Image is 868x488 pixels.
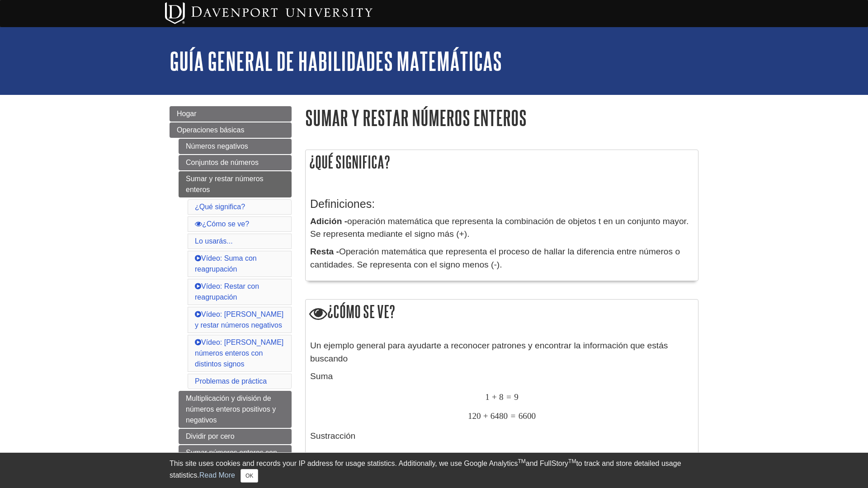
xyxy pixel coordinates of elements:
[491,411,508,421] span: 6480
[179,391,292,428] a: Multiplicación y división de números enteros positivos y negativos
[506,392,511,402] span: =
[170,106,292,122] a: Hogar
[492,392,497,402] span: +
[519,411,536,421] span: 6600
[195,310,283,329] a: Vídeo: [PERSON_NAME] y restar números negativos
[195,220,249,228] a: ¿Cómo se ve?
[483,451,491,462] span: 10
[306,300,698,325] h2: ¿Cómo se ve?
[199,471,235,479] a: Read More
[195,254,257,273] a: Vídeo: Suma con reagrupación
[305,106,698,129] h1: Sumar y restar números enteros
[179,429,292,444] a: Dividir por cero
[514,392,519,402] span: 9
[509,451,514,462] span: =
[511,411,516,421] span: =
[310,215,693,241] p: operación matemática que representa la combinación de objetos t en un conjunto mayor. Se represen...
[306,150,698,174] h2: ¿Qué significa?
[568,458,576,465] sup: TM
[170,122,292,138] a: Operaciones básicas
[177,126,244,134] span: Operaciones básicas
[170,458,698,483] div: This site uses cookies and records your IP address for usage statistics. Additionally, we use Goo...
[195,203,245,211] a: ¿Qué significa?
[310,370,693,481] p: Suma Sustracción
[165,2,373,24] img: Davenport University
[177,110,197,117] span: Hogar
[501,451,506,462] span: 2
[485,392,490,402] span: 1
[195,338,283,368] a: Vídeo: [PERSON_NAME] números enteros con distintos signos
[468,411,481,421] span: 120
[170,47,502,75] a: Guía general de habilidades matemáticas
[179,445,292,471] a: Sumar números enteros con distintos signos
[516,451,521,462] span: 8
[499,392,504,402] span: 8
[518,458,525,465] sup: TM
[310,216,347,226] b: Adición -
[241,469,258,483] button: Close
[179,171,292,197] a: Sumar y restar números enteros
[195,282,259,301] a: Vídeo: Restar con reagrupación
[179,155,292,170] a: Conjuntos de números
[310,247,339,256] b: Resta -
[494,451,499,462] span: −
[310,339,693,366] p: Un ejemplo general para ayudarte a reconocer patrones y encontrar la información que estás buscando
[310,197,693,211] h3: Definiciones:
[310,245,693,272] p: Operación matemática que representa el proceso de hallar la diferencia entre números o cantidades...
[195,377,267,385] a: Problemas de práctica
[179,139,292,154] a: Números negativos
[483,411,488,421] span: +
[195,237,233,245] a: Lo usarás...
